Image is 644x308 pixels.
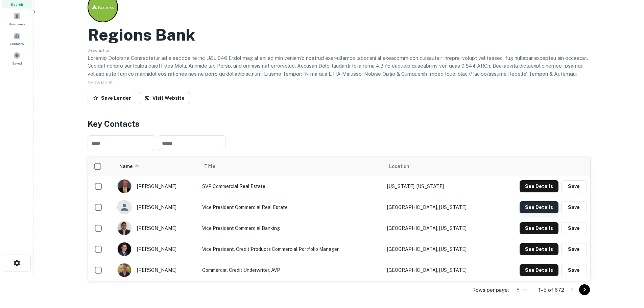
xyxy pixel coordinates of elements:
span: Borrowers [9,21,25,27]
span: Contacts [10,41,24,46]
img: 1516834791102 [118,180,131,193]
h4: Key Contacts [88,118,591,130]
td: [GEOGRAPHIC_DATA], [US_STATE] [384,197,495,218]
button: See Details [520,243,558,255]
a: Visit Website [139,92,190,104]
span: Search [11,2,23,7]
img: 1517467136192 [118,242,131,256]
a: Contacts [2,29,32,48]
div: [PERSON_NAME] [117,179,195,193]
div: [PERSON_NAME] [117,242,195,256]
button: See Details [520,264,558,276]
span: Saved [12,61,22,66]
h2: Regions Bank [88,25,195,45]
button: Save [561,264,587,276]
span: Title [204,162,224,170]
td: [US_STATE], [US_STATE] [384,176,495,197]
td: SVP Commercial Real Estate [199,176,383,197]
p: Loremip Dolorsita Consectetur ad e seddoe te inc U&L 046 Etdol mag al eni ad min veniam'q nostrud... [88,54,591,134]
a: Borrowers [2,10,32,28]
button: Save [561,180,587,192]
button: See Details [520,180,558,192]
td: Vice President Commercial Real Estate [199,197,383,218]
td: Commercial Credit Underwriter, AVP [199,260,383,281]
p: 1–5 of 672 [539,286,564,294]
div: 5 [511,285,528,295]
button: Go to next page [579,284,590,295]
span: Name [119,162,141,170]
span: SHOW MORE [88,80,113,85]
td: Vice President Commercial Banking [199,218,383,239]
button: Save [561,243,587,255]
td: [GEOGRAPHIC_DATA], [US_STATE] [384,260,495,281]
p: Rows per page: [472,286,509,294]
img: 1516784754301 [118,221,131,235]
a: Saved [2,49,32,67]
th: Name [114,157,199,176]
th: Title [199,157,383,176]
button: See Details [520,201,558,213]
td: Vice President, Credit Products Commercial Portfolio Manager [199,239,383,260]
span: Description [88,48,111,53]
button: Save [561,222,587,234]
td: [GEOGRAPHIC_DATA], [US_STATE] [384,218,495,239]
span: Location [389,162,409,170]
td: [GEOGRAPHIC_DATA], [US_STATE] [384,239,495,260]
button: Save Lender [88,92,136,104]
div: [PERSON_NAME] [117,221,195,235]
img: 1697064400213 [118,263,131,277]
iframe: Chat Widget [610,254,644,286]
button: Save [561,201,587,213]
div: [PERSON_NAME] [117,263,195,277]
div: scrollable content [88,157,590,281]
th: Location [384,157,495,176]
button: See Details [520,222,558,234]
div: [PERSON_NAME] [117,200,195,214]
